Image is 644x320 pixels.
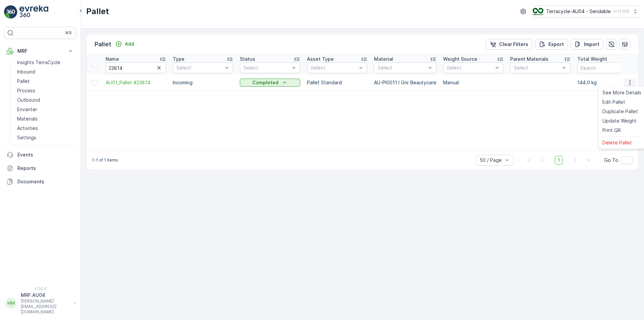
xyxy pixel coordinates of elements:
span: Name : [6,110,22,116]
button: Completed [240,79,300,87]
span: See More Details [602,89,641,96]
p: Terracycle-AU04 - Sendable [546,8,611,15]
a: Pallet [14,77,76,86]
img: logo_light-DOdMpM7g.png [19,5,48,19]
div: Toggle Row Selected [92,80,97,85]
p: Events [17,151,74,158]
p: 1-1 of 1 items [92,157,118,163]
p: Materials [17,116,38,122]
p: MRF [17,48,63,54]
span: Material : [6,166,29,171]
p: Type [173,56,184,62]
span: Go To [604,157,618,164]
img: terracycle_logo.png [533,8,543,15]
input: Search [106,62,166,73]
button: MRF [4,44,76,58]
p: [PERSON_NAME][EMAIL_ADDRESS][DOMAIN_NAME] [21,299,70,315]
a: AU01_Pallet #23814 [106,79,166,86]
p: Material [374,56,393,62]
span: Bigbag Standard [36,154,74,160]
p: Inbound [17,68,35,75]
a: Materials [14,114,76,124]
a: Process [14,86,76,95]
p: ⌘B [65,30,72,36]
a: Envanter [14,105,76,114]
p: Select [176,64,223,71]
button: Import [571,39,603,50]
span: Delete Pallet [602,139,632,146]
button: Add [113,40,137,48]
p: Pallet [17,78,30,85]
a: Activities [14,124,76,133]
p: Activities [17,125,38,132]
p: Completed [252,79,278,86]
span: Net Weight : [6,132,35,138]
a: Events [4,148,76,162]
button: Terracycle-AU04 - Sendable(+11:00) [533,5,639,17]
p: Add [125,41,134,47]
p: Clear Filters [499,41,528,48]
span: 19 [39,121,44,127]
a: Duplicate Pallet [600,107,644,116]
span: 1 [555,156,563,165]
input: Search [577,62,638,73]
p: MRF.AU04 [21,292,70,299]
p: Status [240,56,255,62]
span: AU-A0020 I Gnr Rigid Plastic [29,166,95,171]
span: Total Weight : [6,121,39,127]
span: Tare Weight : [6,143,38,149]
p: Insights TerraCycle [17,59,60,66]
span: Print QR [602,127,621,134]
p: Pallet Standard [307,79,367,86]
p: Parent Materials [510,56,548,62]
p: 144.0 kg [577,79,638,86]
p: Pallet [95,40,111,49]
p: Documents [17,178,74,185]
p: Pallet [86,6,109,17]
a: Edit Pallet [600,97,644,107]
img: logo [4,5,17,19]
a: Settings [14,133,76,142]
p: Asset Type [307,56,334,62]
a: Reports [4,162,76,175]
p: Select [514,64,560,71]
p: ( +11:00 ) [613,9,629,14]
span: v 1.52.0 [4,286,76,290]
p: Incoming [173,79,233,86]
p: Reports [17,165,74,172]
p: Settings [17,134,36,141]
p: Weight Source [443,56,477,62]
div: MM [6,298,16,309]
p: Export [548,41,564,48]
span: - [35,132,38,138]
p: Parcel_AU04 #689 [296,6,347,14]
span: Update Weight [602,118,637,124]
p: Envanter [17,106,37,113]
p: Select [378,64,426,71]
button: Clear Filters [486,39,532,50]
p: Total Weight [577,56,607,62]
button: Export [535,39,568,50]
a: Documents [4,175,76,188]
p: Process [17,87,35,94]
a: Inbound [14,67,76,77]
span: Duplicate Pallet [602,108,638,115]
p: Manual [443,79,503,86]
p: Select [244,64,290,71]
a: Outbound [14,95,76,105]
p: Select [447,64,493,71]
p: Outbound [17,97,40,103]
p: Select [311,64,357,71]
a: Insights TerraCycle [14,58,76,67]
span: 19 [38,143,43,149]
p: Import [584,41,599,48]
span: Asset Type : [6,154,36,160]
p: AU-PI0011 I Gnr Beautycare [374,79,436,86]
span: Edit Pallet [602,99,625,105]
span: Parcel_AU04 #689 [22,110,65,116]
button: MMMRF.AU04[PERSON_NAME][EMAIL_ADDRESS][DOMAIN_NAME] [4,292,76,315]
a: See More Details [600,88,644,97]
p: Name [106,56,119,62]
